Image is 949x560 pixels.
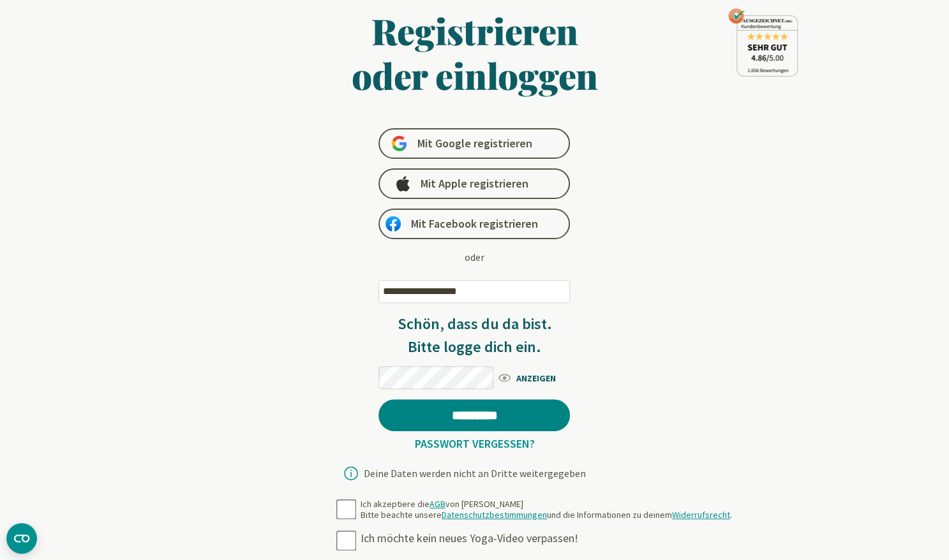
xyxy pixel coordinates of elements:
[6,523,37,554] button: CMP-Widget öffnen
[378,128,570,159] a: Mit Google registrieren
[417,136,532,151] span: Mit Google registrieren
[378,168,570,199] a: Mit Apple registrieren
[465,249,484,265] div: oder
[421,176,528,191] span: Mit Apple registrieren
[442,509,547,520] a: Datenschutzbestimmungen
[361,499,732,521] div: Ich akzeptiere die von [PERSON_NAME] Bitte beachte unsere und die Informationen zu deinem .
[430,498,445,510] a: AGB
[228,8,722,98] h1: Registrieren oder einloggen
[672,509,730,520] a: Widerrufsrecht
[363,468,585,478] div: Deine Daten werden nicht an Dritte weitergegeben
[378,209,570,239] a: Mit Facebook registrieren
[411,216,538,232] span: Mit Facebook registrieren
[409,436,539,451] a: Passwort vergessen?
[728,8,798,77] img: ausgezeichnet_seal.png
[378,313,570,358] h3: Schön, dass du da bist. Bitte logge dich ein.
[361,531,737,546] div: Ich möchte kein neues Yoga-Video verpassen!
[497,369,570,385] span: ANZEIGEN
